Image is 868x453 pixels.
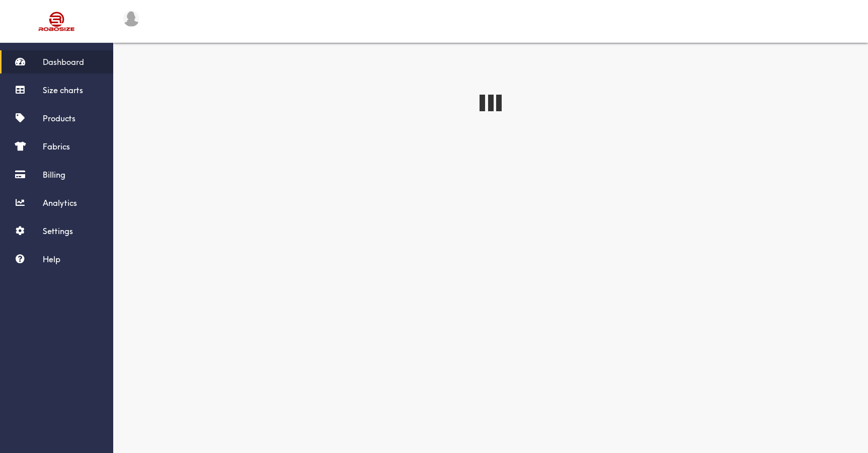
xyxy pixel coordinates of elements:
[43,141,70,152] span: Fabrics
[43,57,84,67] span: Dashboard
[43,226,73,236] span: Settings
[43,170,65,180] span: Billing
[43,254,60,264] span: Help
[43,198,77,208] span: Analytics
[43,113,75,123] span: Products
[43,85,83,95] span: Size charts
[19,8,95,35] img: Robosize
